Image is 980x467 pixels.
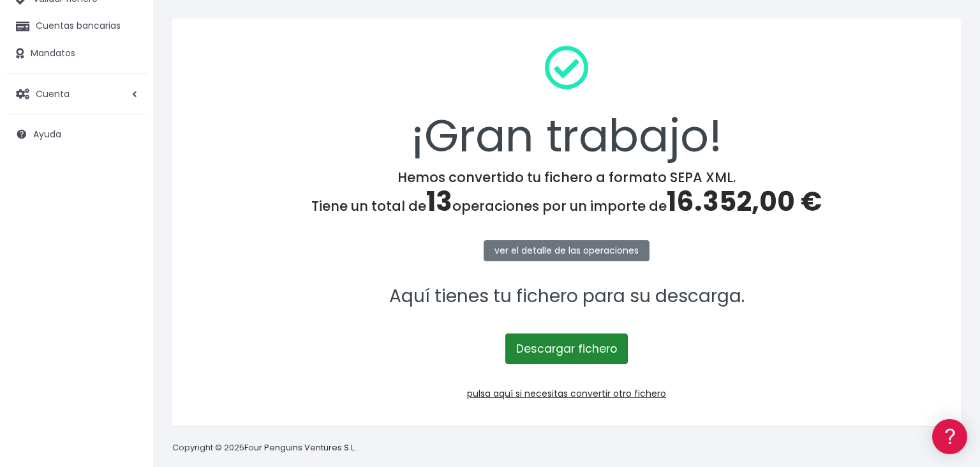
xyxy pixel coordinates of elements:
a: ver el detalle de las operaciones [484,240,650,261]
a: Cuentas bancarias [6,13,147,40]
a: Videotutoriales [13,201,242,221]
a: API [13,326,242,346]
a: POWERED BY ENCHANT [175,368,246,380]
span: 13 [426,183,452,220]
button: Contáctanos [13,342,242,364]
a: Problemas habituales [13,181,242,201]
div: ¡Gran trabajo! [189,35,944,169]
a: Cuenta [6,80,147,107]
a: Mandatos [6,40,147,67]
a: Ayuda [6,121,147,148]
div: Información general [13,89,242,101]
span: Ayuda [33,128,61,141]
a: Descargar fichero [505,333,628,364]
a: Four Penguins Ventures S.L. [244,441,356,454]
a: Información general [13,109,242,128]
p: Aquí tienes tu fichero para su descarga. [189,282,944,311]
div: Programadores [13,307,242,319]
p: Copyright © 2025 . [172,441,358,455]
h4: Hemos convertido tu fichero a formato SEPA XML. Tiene un total de operaciones por un importe de [189,169,944,218]
a: Perfiles de empresas [13,221,242,241]
a: General [13,274,242,294]
span: 16.352,00 € [667,183,822,220]
span: Cuenta [36,87,70,100]
a: pulsa aquí si necesitas convertir otro fichero [467,387,666,400]
div: Facturación [13,254,242,266]
a: Formatos [13,162,242,181]
div: Convertir ficheros [13,141,242,153]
